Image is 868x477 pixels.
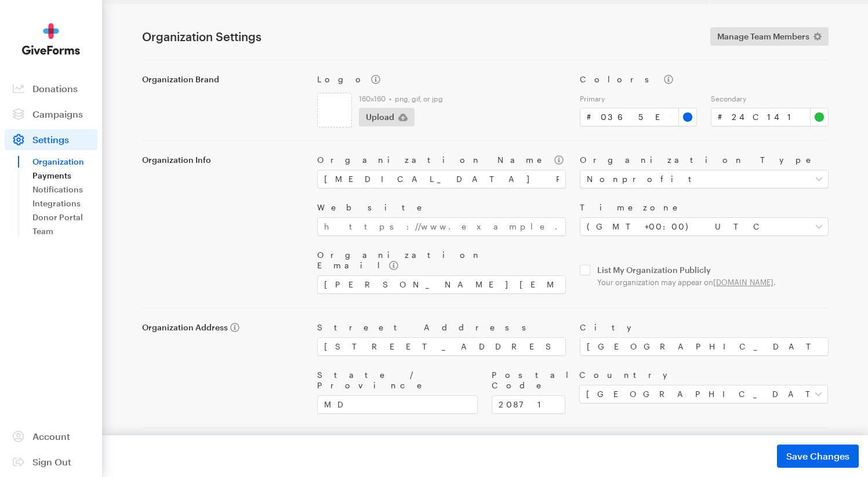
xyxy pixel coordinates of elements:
span: Donations [32,83,78,94]
label: State / Province [317,370,478,391]
span: Upload [366,110,394,124]
label: Primary [580,94,698,103]
label: Organization Email [317,250,566,271]
label: Secondary [711,94,829,103]
a: Team [32,224,97,238]
a: Settings [5,129,97,150]
label: Organization Type [580,155,829,165]
label: Timezone [580,202,829,213]
label: Website [317,202,566,213]
a: Integrations [32,196,97,210]
label: Organization Address [142,322,303,333]
span: Manage Team Members [717,30,809,43]
label: Organization Info [142,155,303,165]
a: Donations [5,78,97,99]
a: Campaigns [5,104,97,125]
button: Upload [359,108,415,126]
label: Country [579,370,828,380]
label: Postal Code [492,370,565,391]
label: Organization Name [317,155,566,165]
h1: Organization Settings [142,30,696,43]
a: [DOMAIN_NAME] [713,278,773,287]
label: Logo [317,74,566,85]
label: City [580,322,829,333]
span: Campaigns [32,108,83,119]
a: Organization [32,155,97,169]
span: Sign Out [32,456,71,467]
input: https://www.example.com [317,217,566,236]
a: Sign Out [5,451,97,472]
label: Organization Brand [142,74,303,85]
button: Save Changes [777,445,859,468]
a: Payments [32,169,97,183]
span: Account [32,431,70,442]
span: Settings [32,134,69,145]
label: Street Address [317,322,566,333]
img: GiveForms [22,23,80,55]
span: Save Changes [786,449,849,463]
a: Notifications [32,183,97,196]
a: Manage Team Members [710,27,829,46]
label: 160x160 • png, gif, or jpg [359,94,566,103]
a: Donor Portal [32,210,97,224]
a: Account [5,426,97,447]
label: Colors [580,74,829,85]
